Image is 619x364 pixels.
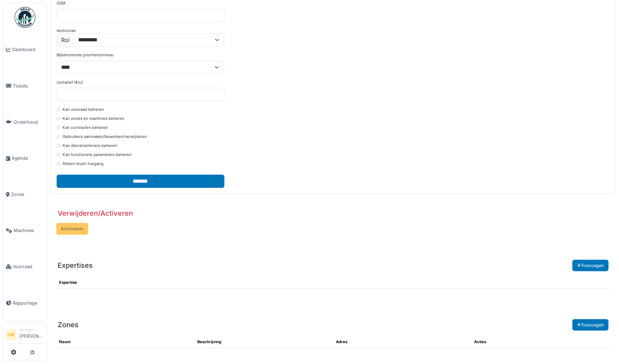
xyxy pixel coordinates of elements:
span: Machines [14,227,44,234]
label: Rol [57,33,74,47]
label: Uurtarief (€/u) [57,80,83,85]
li: [PERSON_NAME] [19,327,44,342]
div: Manager [19,327,44,332]
th: Adres [333,336,472,348]
label: Kan functionele parameters beheren [63,152,132,158]
h3: Zones [58,321,79,329]
a: Voorraad [3,249,47,285]
a: Zones [3,176,47,213]
a: Dashboard [3,32,47,68]
label: GSM [57,0,65,6]
a: Machines [3,213,47,249]
a: Onderhoud [3,104,47,140]
button: Toevoegen [572,319,609,331]
label: Alleen-lezen toegang [63,161,104,167]
button: Toevoegen [572,260,609,271]
h3: Verwijderen/Activeren [58,209,133,217]
th: Acties [472,336,610,348]
label: Kan contracten beheren [63,125,108,131]
span: Agenda [11,155,44,162]
span: Rapportage [13,300,44,306]
a: Agenda [3,140,47,176]
a: Tickets [3,68,47,104]
a: LM Manager[PERSON_NAME] [6,327,44,344]
span: Voorraad [13,263,44,270]
th: Beschrijving [195,336,333,348]
label: Gebruikers aanmaken/bewerken/verwijderen [63,134,147,140]
span: Dashboard [12,46,44,53]
span: Onderhoud [14,119,44,125]
label: Kan voorraad beheren [63,107,104,113]
label: Bijbehorende prioriteitsniveau [57,52,114,58]
h3: Expertises [58,261,93,270]
th: Expertise [56,277,610,288]
img: Badge_color-CXgf-gQk.svg [15,7,35,28]
span: Zones [11,191,44,198]
span: Tickets [13,83,44,89]
label: Kan dienstverleners beheren [63,143,117,149]
label: Kan zones en machines beheren [63,116,124,122]
th: Naam [56,336,195,348]
li: LM [6,330,16,340]
a: Rapportage [3,285,47,321]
